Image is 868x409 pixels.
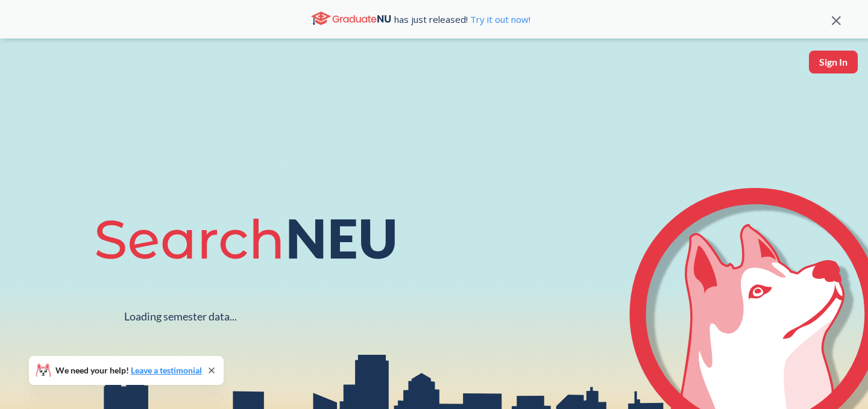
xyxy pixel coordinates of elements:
[809,51,858,73] button: Sign In
[394,13,530,26] span: has just released!
[12,51,40,91] a: sandbox logo
[131,365,202,375] a: Leave a testimonial
[468,13,530,25] a: Try it out now!
[12,51,40,87] img: sandbox logo
[124,310,237,323] div: Loading semester data...
[55,366,202,375] span: We need your help!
